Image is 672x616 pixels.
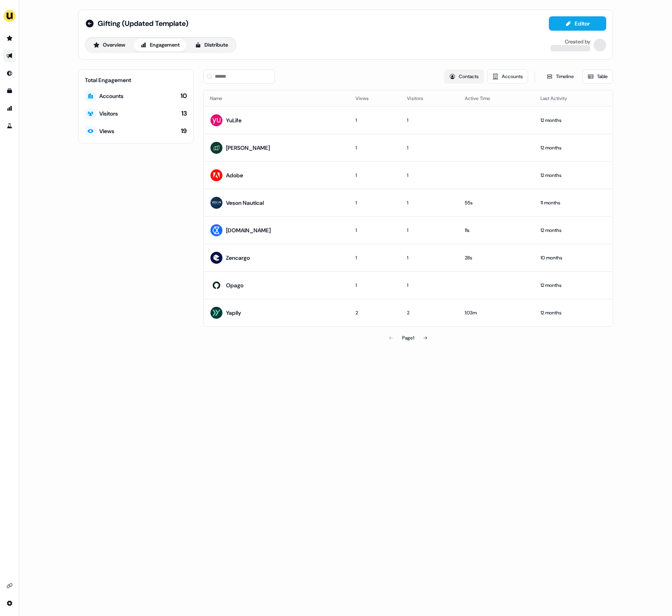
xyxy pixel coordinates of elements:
div: 10 [181,92,187,100]
div: 2 [356,309,394,317]
div: 1 [407,254,452,262]
div: 1 [407,116,452,124]
div: 19 [181,127,187,135]
div: [DOMAIN_NAME] [226,226,271,234]
div: 11 months [540,199,606,207]
button: Editor [549,16,606,31]
a: Go to integrations [3,597,16,610]
div: 12 months [540,226,606,234]
div: Adobe [226,171,243,179]
div: Opago [226,281,244,289]
div: 1 [407,281,452,289]
a: Editor [549,20,606,29]
div: 1 [356,254,394,262]
div: 1 [356,281,394,289]
div: 1 [407,171,452,179]
span: Gifting (Updated Template) [98,19,189,28]
div: 55s [465,199,528,207]
div: 12 months [540,171,606,179]
div: 1 [407,144,452,152]
a: Go to templates [3,84,16,97]
div: 1 [356,116,394,124]
a: Go to experiments [3,120,16,132]
button: Overview [86,39,132,51]
div: 12 months [540,116,606,124]
a: Go to prospects [3,32,16,45]
div: Veson Nautical [226,199,264,207]
a: Go to attribution [3,102,16,115]
button: Timeline [541,69,579,84]
div: 11s [465,226,528,234]
div: YuLife [226,116,242,124]
div: 12 months [540,309,606,317]
div: 10 months [540,254,606,262]
th: Last Activity [534,90,613,106]
div: Zencargo [226,254,250,262]
a: Go to integrations [3,579,16,592]
button: Contacts [444,69,484,84]
button: Distribute [188,39,235,51]
div: 12 months [540,281,606,289]
div: Created by [565,39,590,45]
button: Accounts [487,69,528,84]
a: Go to Inbound [3,67,16,80]
div: Yapily [226,309,241,317]
div: 1 [407,226,452,234]
a: Go to outbound experience [3,49,16,62]
button: Table [582,69,613,84]
div: 2 [407,309,452,317]
div: Total Engagement [85,76,187,84]
div: Visitors [99,110,118,118]
div: 13 [181,109,187,118]
button: Engagement [134,39,187,51]
div: 1 [407,199,452,207]
th: Name [204,90,349,106]
div: 1 [356,226,394,234]
div: 28s [465,254,528,262]
div: Views [99,127,114,135]
div: Page 1 [402,334,414,342]
div: 1:03m [465,309,528,317]
div: 1 [356,199,394,207]
div: [PERSON_NAME] [226,144,270,152]
th: Active Time [458,90,534,106]
div: Accounts [99,92,124,100]
th: Views [349,90,401,106]
div: 1 [356,171,394,179]
th: Visitors [401,90,458,106]
div: 1 [356,144,394,152]
div: 12 months [540,144,606,152]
